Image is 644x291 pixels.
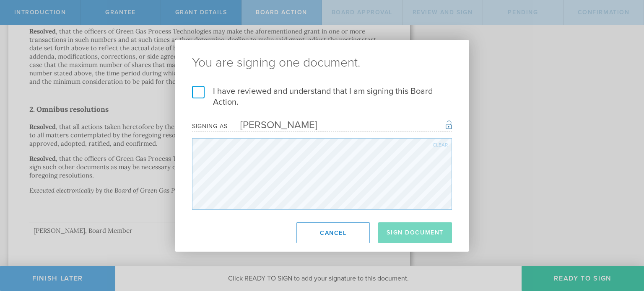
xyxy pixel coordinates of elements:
label: I have reviewed and understand that I am signing this Board Action. [192,86,452,108]
ng-pluralize: You are signing one document. [192,57,452,69]
iframe: Chat Widget [602,226,644,266]
button: Sign Document [378,222,452,243]
div: Signing as [192,123,228,130]
div: [PERSON_NAME] [228,119,317,131]
button: Cancel [296,222,370,243]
